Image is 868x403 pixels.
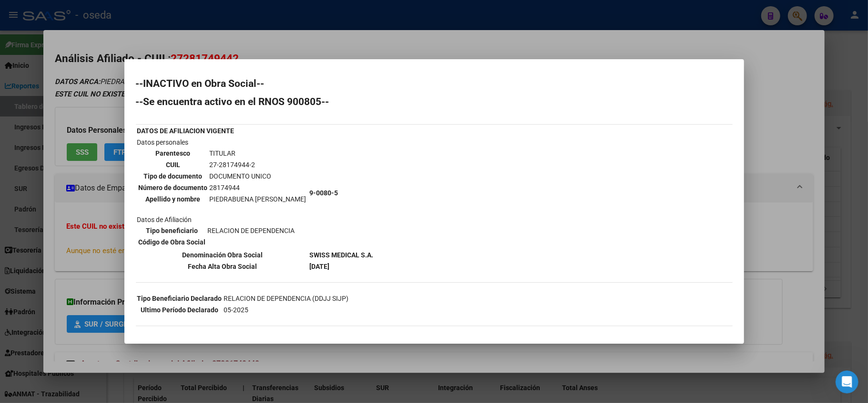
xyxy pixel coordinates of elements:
[138,148,208,159] th: Parentesco
[209,171,307,181] td: DOCUMENTO UNICO
[137,261,308,272] th: Fecha Alta Obra Social
[209,148,307,159] td: TITULAR
[136,79,733,88] h2: --INACTIVO en Obra Social--
[209,182,307,193] td: 28174944
[310,251,374,259] b: SWISS MEDICAL S.A.
[310,263,330,270] b: [DATE]
[836,371,858,393] iframe: Intercom live chat
[224,305,349,315] td: 05-2025
[138,237,206,247] th: Código de Obra Social
[137,305,223,315] th: Ultimo Período Declarado
[138,171,208,181] th: Tipo de documento
[137,250,308,260] th: Denominación Obra Social
[209,194,307,204] td: PIEDRABUENA [PERSON_NAME]
[137,293,223,304] th: Tipo Beneficiario Declarado
[209,159,307,170] td: 27-28174944-2
[207,225,296,236] td: RELACION DE DEPENDENCIA
[137,137,308,249] td: Datos personales Datos de Afiliación
[137,127,235,135] b: DATOS DE AFILIACION VIGENTE
[310,189,338,197] b: 9-0080-5
[138,182,208,193] th: Número de documento
[224,293,349,304] td: RELACION DE DEPENDENCIA (DDJJ SIJP)
[138,159,208,170] th: CUIL
[138,225,206,236] th: Tipo beneficiario
[138,194,208,204] th: Apellido y nombre
[136,97,733,106] h2: --Se encuentra activo en el RNOS 900805--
